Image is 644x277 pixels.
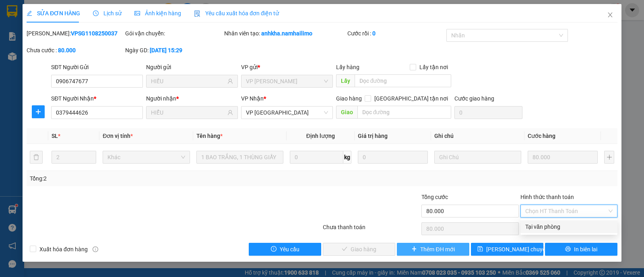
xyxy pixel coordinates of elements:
button: checkGiao hàng [323,243,395,256]
button: plus [604,151,614,164]
input: 0 [358,151,428,164]
input: 0 [528,151,598,164]
input: Cước giao hàng [454,106,522,119]
span: plus [32,109,44,115]
div: Người nhận [146,94,238,103]
span: [PERSON_NAME] chuyển hoàn [486,245,563,254]
span: user [227,110,233,115]
span: Ảnh kiện hàng [134,10,181,16]
span: Cước hàng [528,133,555,139]
span: plus [411,246,417,252]
span: Giao [336,106,357,119]
div: Nhân viên tạo: [224,29,346,38]
li: Nam Hải Limousine [4,4,117,34]
b: [DATE] 15:29 [150,47,182,53]
b: 0 [372,30,376,37]
div: Chưa cước : [27,46,124,55]
span: Lấy tận nơi [416,63,451,72]
span: SL [52,133,58,139]
div: Cước rồi : [347,29,444,38]
button: save[PERSON_NAME] chuyển hoàn [471,243,543,256]
span: Yêu cầu [280,245,299,254]
b: anhkha.namhailimo [261,30,312,37]
img: icon [194,10,200,17]
button: delete [30,151,43,164]
span: VP Phạm Ngũ Lão [246,75,328,87]
span: Chọn HT Thanh Toán [525,205,613,217]
span: save [477,246,483,252]
span: Xuất hóa đơn hàng [36,245,91,254]
input: Ghi Chú [434,151,521,164]
span: In biên lai [574,245,597,254]
span: Đơn vị tính [103,133,133,139]
img: logo.jpg [4,4,32,32]
div: Người gửi [146,63,238,72]
span: [GEOGRAPHIC_DATA] tận nơi [371,94,451,103]
input: Dọc đường [355,74,452,87]
li: VP VP chợ Mũi Né [4,43,56,52]
span: Lấy [336,74,355,87]
span: info-circle [93,246,98,252]
span: Giá trị hàng [358,133,388,139]
span: Yêu cầu xuất hóa đơn điện tử [194,10,279,16]
div: Gói vận chuyển: [125,29,222,38]
span: Tên hàng [196,133,223,139]
span: Giao hàng [336,95,362,102]
span: kg [343,151,351,164]
button: exclamation-circleYêu cầu [249,243,321,256]
button: Close [599,4,621,27]
span: environment [4,54,10,60]
label: Cước giao hàng [454,95,494,102]
li: VP VP [PERSON_NAME] Lão [56,43,107,70]
span: Lịch sử [93,10,122,16]
span: Tổng cước [421,194,448,200]
div: Chưa thanh toán [322,223,421,237]
b: 80.000 [58,47,76,53]
div: SĐT Người Gửi [51,63,143,72]
input: Tên người gửi [151,77,226,86]
div: Tổng: 2 [30,174,249,183]
span: VP chợ Mũi Né [246,107,328,119]
input: VD: Bàn, Ghế [196,151,283,164]
input: Tên người nhận [151,108,226,117]
th: Ghi chú [431,128,524,144]
b: VPSG1108250037 [71,30,118,37]
span: VP Nhận [241,95,264,102]
span: Định lượng [306,133,335,139]
span: Khác [107,151,185,163]
input: Dọc đường [357,106,452,119]
span: SỬA ĐƠN HÀNG [27,10,80,16]
label: Hình thức thanh toán [520,194,574,200]
button: plusThêm ĐH mới [397,243,469,256]
button: printerIn biên lai [545,243,617,256]
span: picture [134,10,140,16]
div: Tại văn phòng [525,222,613,231]
span: clock-circle [93,10,99,16]
span: edit [27,10,32,16]
span: close [607,12,613,18]
div: [PERSON_NAME]: [27,29,124,38]
span: Thêm ĐH mới [420,245,454,254]
span: exclamation-circle [271,246,277,252]
div: SĐT Người Nhận [51,94,143,103]
button: plus [32,105,45,118]
span: user [227,78,233,84]
span: printer [565,246,571,252]
span: Lấy hàng [336,64,359,70]
div: VP gửi [241,63,333,72]
div: Ngày GD: [125,46,222,55]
